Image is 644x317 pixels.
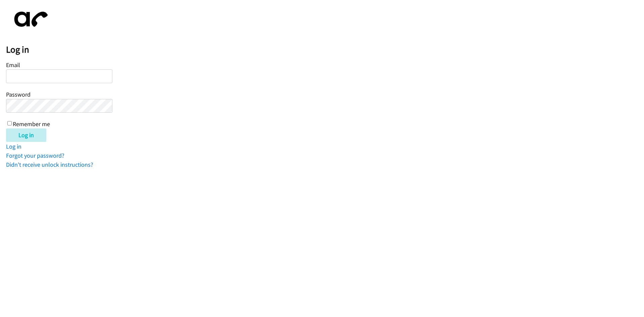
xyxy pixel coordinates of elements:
[13,120,50,128] label: Remember me
[6,161,93,168] a: Didn't receive unlock instructions?
[6,152,64,159] a: Forgot your password?
[6,61,20,69] label: Email
[6,143,21,150] a: Log in
[6,128,46,142] input: Log in
[6,6,53,33] img: aphone-8a226864a2ddd6a5e75d1ebefc011f4aa8f32683c2d82f3fb0802fe031f96514.svg
[6,44,644,55] h2: Log in
[6,91,31,98] label: Password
